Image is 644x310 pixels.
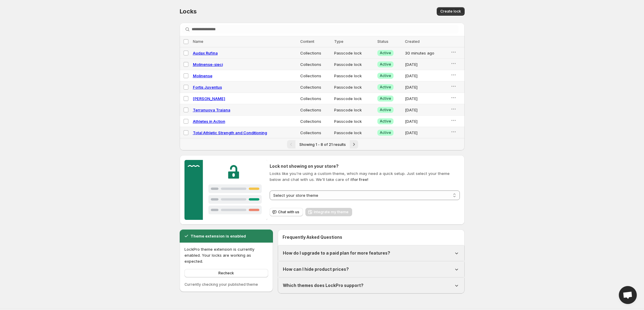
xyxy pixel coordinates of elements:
[380,96,391,101] span: Active
[283,282,364,288] h1: Which themes does LockPro support?
[298,70,332,81] td: Collections
[352,177,368,182] strong: for free!
[270,163,460,169] h2: Lock not showing on your store?
[403,127,449,138] td: [DATE]
[180,138,465,150] nav: Pagination
[380,62,391,67] span: Active
[270,208,303,216] button: Chat with us
[190,233,246,239] h2: Theme extension is enabled
[283,266,349,272] h1: How can I hide product prices?
[403,59,449,70] td: [DATE]
[298,59,332,70] td: Collections
[403,104,449,116] td: [DATE]
[403,116,449,127] td: [DATE]
[193,51,218,55] a: Audax Rufina
[193,62,223,67] a: Molinense-sieci
[332,116,376,127] td: Passcode lock
[332,47,376,59] td: Passcode lock
[193,85,222,90] a: Fortis Juventus
[283,234,460,240] h2: Frequently Asked Questions
[380,51,391,55] span: Active
[403,81,449,93] td: [DATE]
[300,39,314,44] span: Content
[405,39,420,44] span: Created
[278,210,299,214] span: Chat with us
[298,116,332,127] td: Collections
[332,81,376,93] td: Passcode lock
[298,81,332,93] td: Collections
[193,73,212,78] a: Molinense
[218,271,234,276] span: Recheck
[403,47,449,59] td: 30 minutes ago
[332,104,376,116] td: Passcode lock
[298,93,332,104] td: Collections
[377,39,388,44] span: Status
[332,93,376,104] td: Passcode lock
[380,108,391,112] span: Active
[184,160,268,220] img: Customer support
[298,47,332,59] td: Collections
[270,170,460,182] p: Looks like you're using a custom theme, which may need a quick setup. Just select your theme belo...
[380,85,391,90] span: Active
[193,130,267,135] a: Total Athletic Strength and Conditioning
[403,93,449,104] td: [DATE]
[193,96,225,101] a: [PERSON_NAME]
[193,108,230,112] a: Terranuova Traiana
[298,104,332,116] td: Collections
[380,73,391,78] span: Active
[437,7,465,16] button: Create lock
[180,8,197,15] span: Locks
[403,70,449,81] td: [DATE]
[184,282,268,287] p: Currently checking your published theme
[193,39,203,44] span: Name
[332,127,376,138] td: Passcode lock
[283,250,390,256] h1: How do I upgrade to a paid plan for more features?
[299,142,346,147] span: Showing 1 - 8 of 21 results
[380,130,391,135] span: Active
[380,119,391,124] span: Active
[332,59,376,70] td: Passcode lock
[619,286,637,304] a: Open chat
[184,246,268,264] p: LockPro theme extension is currently enabled. Your locks are working as expected.
[440,9,461,14] span: Create lock
[350,140,358,149] button: Next
[298,127,332,138] td: Collections
[334,39,343,44] span: Type
[332,70,376,81] td: Passcode lock
[184,269,268,277] a: Recheck
[193,119,225,124] a: Athletes in Action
